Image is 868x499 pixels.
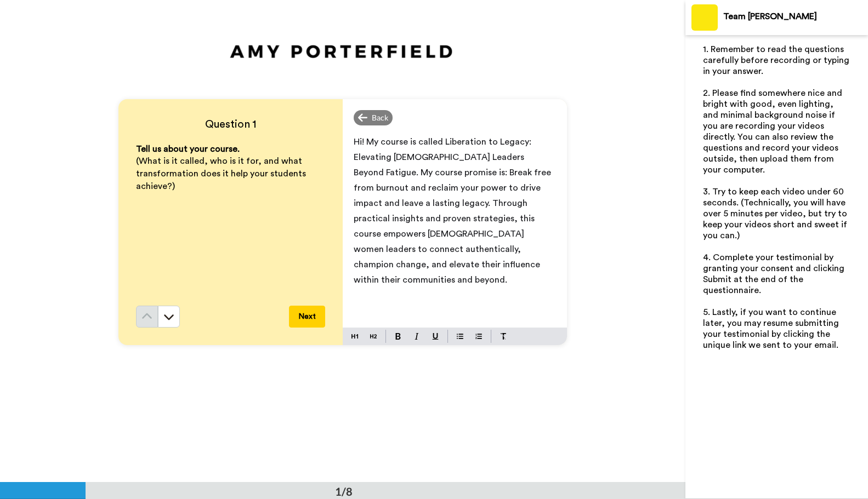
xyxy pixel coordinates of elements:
[354,110,393,125] div: Back
[136,157,308,191] span: (What is it called, who is it for, and what transformation does it help your students achieve?)
[415,333,419,340] img: italic-mark.svg
[395,333,401,340] img: bold-mark.svg
[370,332,377,341] img: heading-two-block.svg
[136,117,325,132] h4: Question 1
[703,187,849,240] span: 3. Try to keep each video under 60 seconds. (Technically, you will have over 5 minutes per video,...
[432,333,439,340] img: underline-mark.svg
[317,484,370,499] div: 1/8
[703,45,852,76] span: 1. Remember to read the questions carefully before recording or typing in your answer.
[691,4,718,31] img: Profile Image
[457,332,463,341] img: bulleted-block.svg
[475,332,482,341] img: numbered-block.svg
[136,145,240,153] span: Tell us about your course.
[723,12,867,22] div: Team [PERSON_NAME]
[289,306,325,328] button: Next
[703,253,847,295] span: 4. Complete your testimonial by granting your consent and clicking Submit at the end of the quest...
[703,308,841,349] span: 5. Lastly, if you want to continue later, you may resume submitting your testimonial by clicking ...
[500,333,507,340] img: clear-format.svg
[354,137,553,284] span: Hi! My course is called Liberation to Legacy: Elevating [DEMOGRAPHIC_DATA] Leaders Beyond Fatigue...
[351,332,358,341] img: heading-one-block.svg
[372,112,388,123] span: Back
[703,89,844,174] span: 2. Please find somewhere nice and bright with good, even lighting, and minimal background noise i...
